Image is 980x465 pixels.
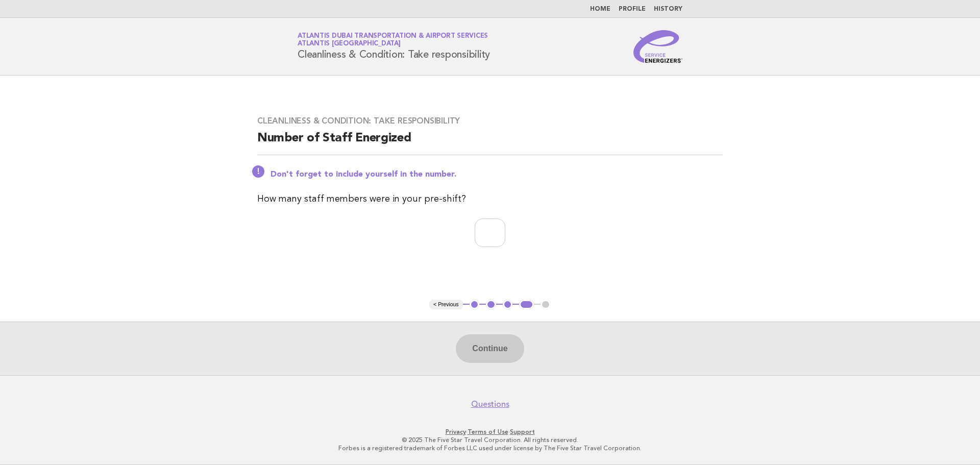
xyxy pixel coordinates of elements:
[519,300,534,310] button: 4
[298,41,401,47] span: Atlantis [GEOGRAPHIC_DATA]
[257,116,723,126] h3: Cleanliness & Condition: Take responsibility
[298,33,490,60] h1: Cleanliness & Condition: Take responsibility
[590,6,610,12] a: Home
[633,30,682,63] img: Service Energizers
[471,399,509,409] a: Questions
[298,33,488,47] a: Atlantis Dubai Transportation & Airport ServicesAtlantis [GEOGRAPHIC_DATA]
[468,428,508,435] a: Terms of Use
[178,444,802,452] p: Forbes is a registered trademark of Forbes LLC used under license by The Five Star Travel Corpora...
[470,300,480,310] button: 1
[178,428,802,436] p: · ·
[486,300,496,310] button: 2
[257,192,723,206] p: How many staff members were in your pre-shift?
[654,6,682,12] a: History
[271,169,723,180] p: Don't forget to include yourself in the number.
[429,300,462,310] button: < Previous
[619,6,646,12] a: Profile
[178,436,802,444] p: © 2025 The Five Star Travel Corporation. All rights reserved.
[257,130,723,155] h2: Number of Staff Energized
[503,300,513,310] button: 3
[510,428,535,435] a: Support
[446,428,466,435] a: Privacy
